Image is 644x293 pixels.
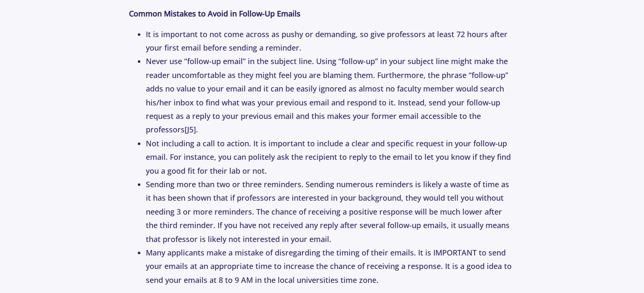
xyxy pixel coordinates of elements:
[185,124,196,134] a: [J5]
[146,54,515,136] li: Never use “follow-up email” in the subject line. Using “follow-up” in your subject line might mak...
[129,8,301,19] strong: Common Mistakes to Avoid in Follow-Up Emails
[146,246,515,287] li: Many applicants make a mistake of disregarding the timing of their emails. It is IMPORTANT to sen...
[146,137,515,177] li: Not including a call to action. It is important to include a clear and specific request in your f...
[146,177,515,246] li: Sending more than two or three reminders. Sending numerous reminders is likely a waste of time as...
[146,27,515,55] li: It is important to not come across as pushy or demanding, so give professors at least 72 hours af...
